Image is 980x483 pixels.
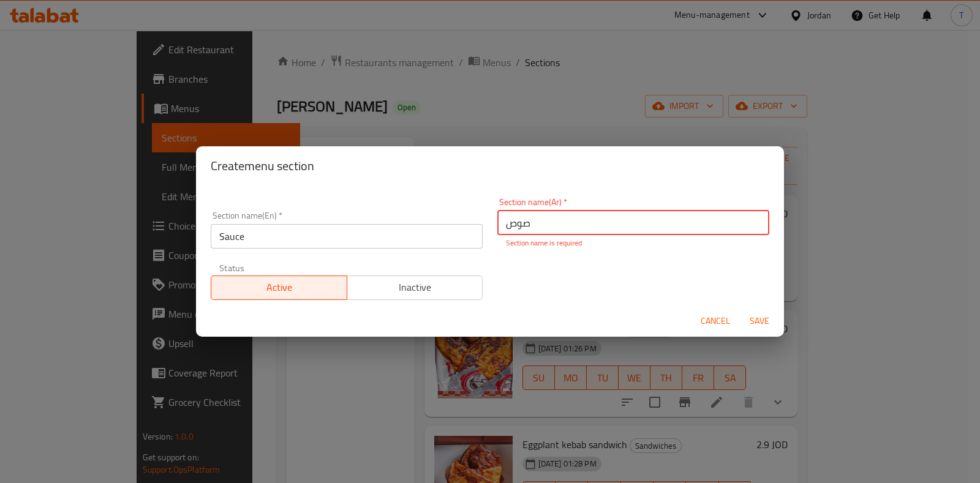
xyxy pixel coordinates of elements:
input: Please enter section name(ar) [497,211,769,235]
p: Section name is required [506,238,761,249]
input: Please enter section name(en) [211,224,483,249]
span: Save [745,313,774,329]
button: Save [740,310,779,332]
span: Inactive [352,279,478,296]
span: Active [216,279,342,296]
span: Cancel [701,313,730,329]
button: Active [211,275,347,300]
button: Inactive [347,275,483,300]
h2: Create menu section [211,156,769,176]
button: Cancel [696,310,735,332]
